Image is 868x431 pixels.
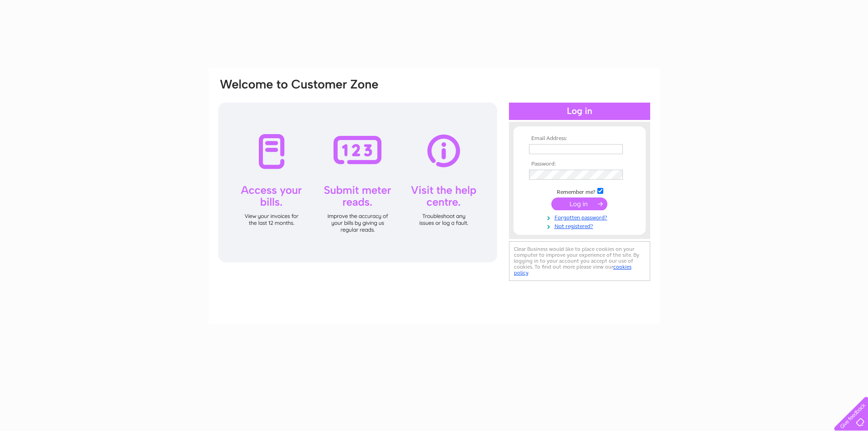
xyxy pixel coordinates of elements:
[527,161,632,167] th: Password:
[551,197,607,210] input: Submit
[529,213,632,221] a: Forgotten password?
[529,221,632,230] a: Not registered?
[527,135,632,142] th: Email Address:
[514,264,632,276] a: cookies policy
[509,241,650,281] div: Clear Business would like to place cookies on your computer to improve your experience of the sit...
[527,187,632,196] td: Remember me?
